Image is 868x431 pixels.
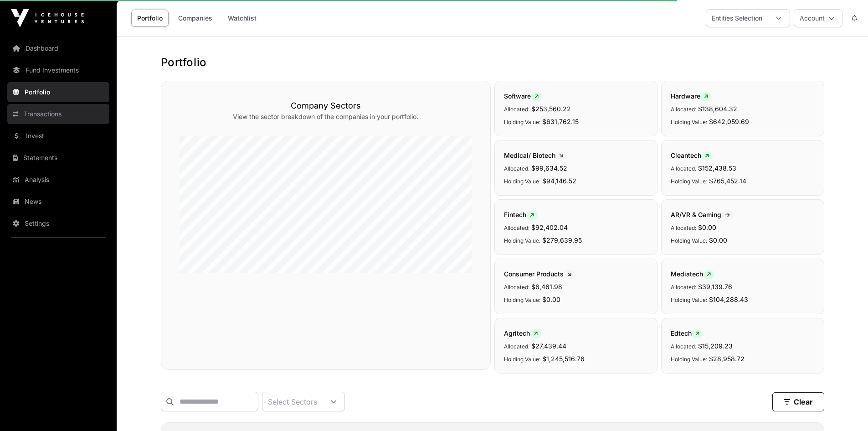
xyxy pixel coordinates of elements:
[504,178,540,185] span: Holding Value:
[671,224,696,231] span: Allocated:
[504,296,540,303] span: Holding Value:
[180,99,472,112] h3: Company Sectors
[671,119,707,125] span: Holding Value:
[504,151,567,159] span: Medical/ Biotech
[131,10,169,27] a: Portfolio
[671,178,707,185] span: Holding Value:
[671,284,696,291] span: Allocated:
[671,343,696,350] span: Allocated:
[504,237,540,244] span: Holding Value:
[504,224,529,231] span: Allocated:
[7,104,109,124] a: Transactions
[504,106,529,113] span: Allocated:
[542,177,576,185] span: $94,146.52
[262,392,323,411] div: Select Sectors
[671,106,696,113] span: Allocated:
[706,10,768,27] div: Entities Selection
[698,223,716,231] span: $0.00
[671,211,734,218] span: AR/VR & Gaming
[172,10,218,27] a: Companies
[531,342,566,350] span: $27,439.44
[180,112,472,121] p: View the sector breakdown of the companies in your portfolio.
[222,10,262,27] a: Watchlist
[698,283,732,291] span: $39,139.76
[11,9,84,27] img: Icehouse Ventures Logo
[542,118,579,125] span: $631,762.15
[504,211,538,218] span: Fintech
[794,9,842,27] button: Account
[7,170,109,190] a: Analysis
[504,92,542,100] span: Software
[542,296,560,303] span: $0.00
[709,236,727,244] span: $0.00
[671,329,703,337] span: Edtech
[7,126,109,146] a: Invest
[531,223,568,231] span: $92,402.04
[531,164,567,172] span: $99,634.52
[7,148,109,168] a: Statements
[822,387,868,431] iframe: Chat Widget
[504,270,575,278] span: Consumer Products
[698,105,737,113] span: $138,604.32
[709,355,745,363] span: $28,958.72
[531,283,562,291] span: $6,461.98
[709,177,746,185] span: $765,452.14
[671,270,714,278] span: Mediatech
[504,356,540,363] span: Holding Value:
[671,356,707,363] span: Holding Value:
[671,151,713,159] span: Cleantech
[542,236,582,244] span: $279,639.95
[698,342,733,350] span: $15,209.23
[7,213,109,234] a: Settings
[504,284,529,291] span: Allocated:
[504,119,540,125] span: Holding Value:
[671,165,696,172] span: Allocated:
[671,237,707,244] span: Holding Value:
[709,118,749,125] span: $642,059.69
[542,355,585,363] span: $1,245,516.76
[504,329,541,337] span: Agritech
[671,92,712,100] span: Hardware
[7,38,109,58] a: Dashboard
[671,296,707,303] span: Holding Value:
[7,82,109,102] a: Portfolio
[7,192,109,212] a: News
[504,165,529,172] span: Allocated:
[531,105,571,113] span: $253,560.22
[709,296,748,303] span: $104,288.43
[7,60,109,80] a: Fund Investments
[504,343,529,350] span: Allocated:
[161,55,824,70] h1: Portfolio
[698,164,736,172] span: $152,438.53
[772,392,824,411] button: Clear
